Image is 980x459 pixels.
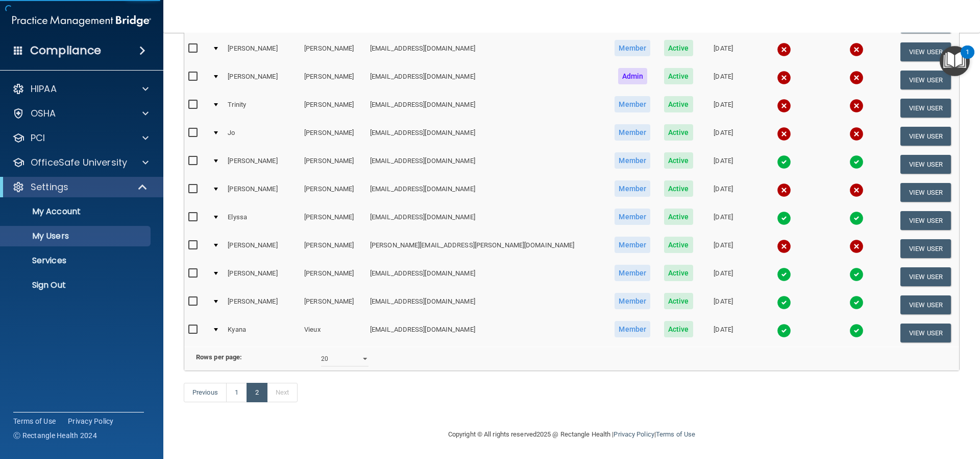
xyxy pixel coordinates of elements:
td: [PERSON_NAME] [224,263,300,291]
iframe: Drift Widget Chat Controller [803,386,968,427]
td: [PERSON_NAME] [300,38,366,66]
span: Active [664,237,693,253]
td: [PERSON_NAME] [300,66,366,94]
td: [EMAIL_ADDRESS][DOMAIN_NAME] [366,66,608,94]
span: Active [664,265,693,281]
div: 1 [966,52,969,65]
button: View User [900,127,951,146]
button: View User [900,71,951,89]
a: 2 [247,383,267,402]
button: View User [900,183,951,202]
img: PMB logo [12,11,151,31]
td: [DATE] [700,319,747,347]
button: View User [900,99,951,118]
span: Active [664,180,693,197]
td: [PERSON_NAME] [224,235,300,263]
td: [DATE] [700,150,747,178]
button: View User [900,42,951,61]
img: cross.ca9f0e7f.svg [849,239,864,254]
a: Previous [184,383,227,402]
p: My Account [7,206,146,217]
span: Active [664,321,693,337]
p: Services [7,256,146,266]
button: View User [900,239,951,258]
td: [PERSON_NAME] [224,291,300,319]
img: tick.e7d51cea.svg [849,324,864,338]
p: Sign Out [7,280,146,290]
span: Member [615,265,650,281]
td: [PERSON_NAME] [300,235,366,263]
span: Member [615,237,650,253]
button: View User [900,211,951,230]
img: cross.ca9f0e7f.svg [777,127,791,141]
span: Active [664,96,693,112]
td: Jo [224,122,300,150]
span: Member [615,40,650,56]
img: cross.ca9f0e7f.svg [849,127,864,141]
p: PCI [31,132,45,144]
td: [PERSON_NAME] [300,122,366,150]
a: Privacy Policy [614,430,654,438]
td: [PERSON_NAME] [300,206,366,235]
img: tick.e7d51cea.svg [777,155,791,169]
td: [DATE] [700,235,747,263]
span: Member [615,293,650,309]
td: Kyana [224,319,300,347]
a: Terms of Use [656,430,695,438]
td: [PERSON_NAME] [224,38,300,66]
img: cross.ca9f0e7f.svg [849,183,864,197]
img: tick.e7d51cea.svg [777,267,791,282]
td: [DATE] [700,178,747,206]
img: tick.e7d51cea.svg [777,324,791,338]
span: Active [664,152,693,169]
span: Member [615,124,650,141]
button: View User [900,155,951,174]
span: Member [615,321,650,337]
td: [PERSON_NAME] [300,178,366,206]
span: Active [664,293,693,309]
td: [PERSON_NAME] [300,263,366,291]
a: Privacy Policy [68,416,114,426]
img: cross.ca9f0e7f.svg [777,99,791,113]
td: [PERSON_NAME] [300,94,366,122]
td: Vieux [300,319,366,347]
td: [EMAIL_ADDRESS][DOMAIN_NAME] [366,319,608,347]
a: OSHA [12,107,149,120]
span: Member [615,96,650,112]
td: [DATE] [700,263,747,291]
p: OSHA [31,107,56,120]
img: tick.e7d51cea.svg [849,295,864,310]
span: Active [664,40,693,56]
span: Member [615,209,650,225]
a: OfficeSafe University [12,156,149,169]
img: cross.ca9f0e7f.svg [849,42,864,57]
a: Next [267,383,298,402]
td: [PERSON_NAME] [224,66,300,94]
td: Elyssa [224,206,300,235]
a: PCI [12,132,149,144]
a: Settings [12,181,148,193]
td: [DATE] [700,94,747,122]
td: [EMAIL_ADDRESS][DOMAIN_NAME] [366,94,608,122]
p: OfficeSafe University [31,156,127,169]
td: [DATE] [700,291,747,319]
p: Settings [31,181,68,193]
img: cross.ca9f0e7f.svg [849,99,864,113]
b: Rows per page: [196,353,242,361]
span: Ⓒ Rectangle Health 2024 [13,430,97,441]
td: [PERSON_NAME] [224,150,300,178]
span: Member [615,152,650,169]
a: HIPAA [12,83,149,95]
td: [PERSON_NAME] [224,178,300,206]
td: [DATE] [700,122,747,150]
img: cross.ca9f0e7f.svg [777,42,791,57]
span: Member [615,180,650,197]
img: cross.ca9f0e7f.svg [777,183,791,197]
a: Terms of Use [13,416,56,426]
td: [EMAIL_ADDRESS][DOMAIN_NAME] [366,150,608,178]
td: [DATE] [700,66,747,94]
img: tick.e7d51cea.svg [777,295,791,310]
img: cross.ca9f0e7f.svg [777,71,791,85]
img: tick.e7d51cea.svg [777,211,791,225]
span: Admin [618,68,648,84]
